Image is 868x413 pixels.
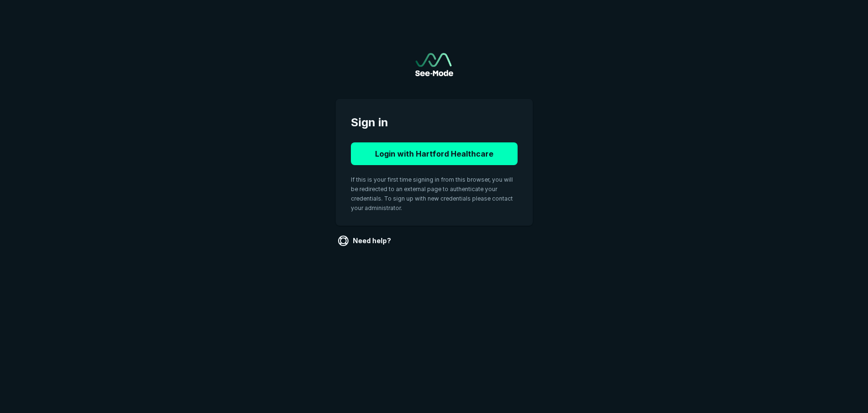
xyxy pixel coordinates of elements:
a: Go to sign in [415,53,453,76]
span: If this is your first time signing in from this browser, you will be redirected to an external pa... [351,176,513,211]
img: See-Mode Logo [415,53,453,76]
button: Login with Hartford Healthcare [351,142,518,165]
span: Sign in [351,114,518,131]
a: Need help? [336,233,395,248]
